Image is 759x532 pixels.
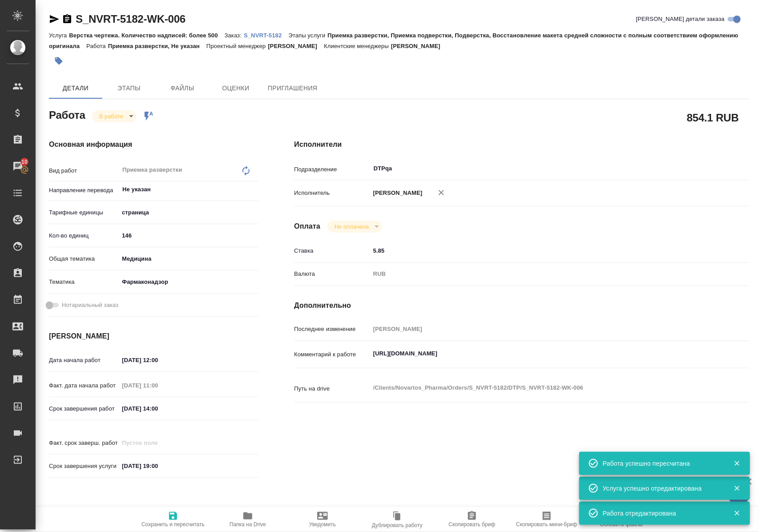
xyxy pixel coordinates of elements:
p: Приемка разверстки, Приемка подверстки, Подверстка, Восстановление макета средней сложности с пол... [49,32,739,49]
textarea: /Clients/Novartos_Pharma/Orders/S_NVRT-5182/DTP/S_NVRT-5182-WK-006 [370,380,711,395]
input: ✎ Введи что-нибудь [370,244,711,257]
span: Папка на Drive [230,521,266,528]
button: Добавить тэг [49,51,69,71]
span: Файлы [161,83,204,94]
p: Путь на drive [294,384,370,393]
div: RUB [370,266,711,282]
p: Дата начала работ [49,356,119,365]
p: Срок завершения работ [49,404,119,413]
button: Скопировать бриф [435,507,509,532]
p: Исполнитель [294,189,370,197]
div: Медицина [119,251,258,266]
a: S_NVRT-5182 [244,31,288,39]
p: Факт. дата начала работ [49,381,119,390]
button: Скопировать ссылку для ЯМессенджера [49,14,60,24]
span: 10 [16,157,33,166]
a: S_NVRT-5182-WK-006 [76,13,186,25]
div: Работа успешно пересчитана [603,459,720,468]
p: Факт. срок заверш. работ [49,439,119,447]
input: Пустое поле [119,379,197,392]
h2: Заказ [49,505,78,519]
span: [PERSON_NAME] детали заказа [636,15,725,24]
h2: Работа [49,106,85,122]
h4: [PERSON_NAME] [49,331,258,342]
input: Пустое поле [370,322,711,335]
h4: Исполнители [294,139,749,150]
button: В работе [97,113,126,120]
p: Услуга [49,32,69,39]
span: Приглашения [268,83,318,94]
button: Скопировать ссылку [62,14,73,24]
input: ✎ Введи что-нибудь [119,229,258,242]
button: Не оплачена [332,223,371,230]
button: Закрыть [728,509,746,517]
div: страница [119,205,258,220]
p: Направление перевода [49,186,119,195]
h4: Основная информация [49,139,258,150]
p: Клиентские менеджеры [324,43,391,49]
div: В работе [92,110,137,122]
h2: 854.1 RUB [687,110,739,125]
p: Тематика [49,278,119,286]
input: ✎ Введи что-нибудь [119,459,197,472]
button: Скопировать мини-бриф [509,507,584,532]
input: ✎ Введи что-нибудь [119,354,197,367]
button: Закрыть [728,459,746,468]
button: Сохранить и пересчитать [136,507,210,532]
p: [PERSON_NAME] [391,43,447,49]
p: Кол-во единиц [49,231,119,240]
button: Удалить исполнителя [432,183,451,202]
p: Подразделение [294,165,370,174]
span: Нотариальный заказ [62,301,118,310]
div: Работа отредактирована [603,509,720,518]
span: Этапы [108,83,150,94]
p: Общая тематика [49,254,119,263]
div: Услуга успешно отредактирована [603,484,720,493]
p: Срок завершения услуги [49,462,119,471]
p: Верстка чертежа. Количество надписей: более 500 [69,32,224,39]
a: 10 [2,155,33,177]
p: [PERSON_NAME] [268,43,324,49]
span: Скопировать мини-бриф [516,521,577,528]
textarea: [URL][DOMAIN_NAME] [370,346,711,361]
span: Скопировать бриф [448,521,495,528]
p: Работа [86,43,108,49]
button: Закрыть [728,484,746,492]
h4: Оплата [294,221,320,232]
button: Уведомить [285,507,360,532]
div: В работе [327,221,382,233]
p: Проектный менеджер [206,43,268,49]
p: Тарифные единицы [49,208,119,217]
p: Этапы услуги [289,32,328,39]
span: Уведомить [309,521,336,528]
p: Заказ: [225,32,244,39]
p: S_NVRT-5182 [244,32,288,39]
button: Папка на Drive [210,507,285,532]
button: Дублировать работу [360,507,435,532]
p: Ставка [294,246,370,255]
div: Фармаконадзор [119,274,258,290]
button: Open [707,168,708,169]
span: Дублировать работу [372,522,423,528]
h4: Дополнительно [294,300,749,311]
input: Пустое поле [119,436,197,449]
p: Комментарий к работе [294,350,370,359]
p: [PERSON_NAME] [370,189,423,197]
button: Open [254,189,255,190]
p: Приемка разверстки, Не указан [108,43,206,49]
span: Детали [54,83,97,94]
p: Последнее изменение [294,325,370,334]
p: Вид работ [49,166,119,175]
p: Валюта [294,270,370,278]
input: ✎ Введи что-нибудь [119,402,197,415]
span: Оценки [214,83,257,94]
span: Сохранить и пересчитать [141,521,205,528]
